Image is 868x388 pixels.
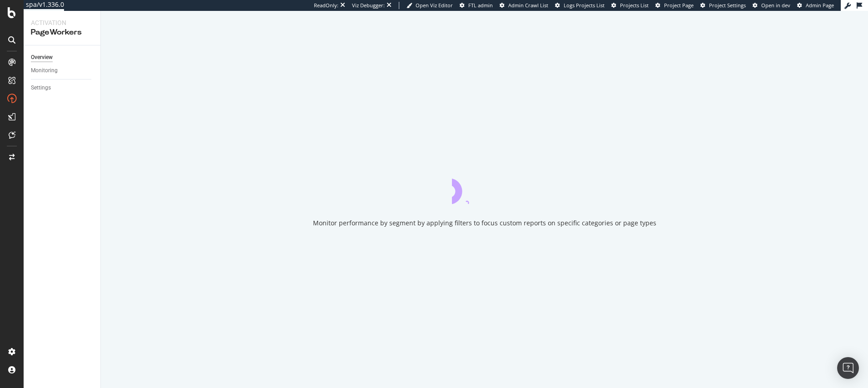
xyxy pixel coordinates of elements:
span: Project Page [664,2,694,9]
a: Project Page [655,2,694,9]
a: Projects List [611,2,649,9]
span: Admin Page [806,2,834,9]
div: PageWorkers [31,27,93,38]
span: Project Settings [709,2,746,9]
a: Admin Page [797,2,834,9]
a: Logs Projects List [555,2,605,9]
div: Monitoring [31,66,58,75]
a: Open Viz Editor [407,2,453,9]
div: Overview [31,53,53,62]
span: Admin Crawl List [508,2,548,9]
a: Project Settings [700,2,746,9]
div: Settings [31,83,51,93]
span: Open in dev [761,2,790,9]
span: Logs Projects List [564,2,605,9]
div: Monitor performance by segment by applying filters to focus custom reports on specific categories... [313,219,656,228]
div: ReadOnly: [314,2,338,9]
div: Open Intercom Messenger [837,357,859,379]
a: Monitoring [31,66,94,75]
a: Open in dev [753,2,790,9]
div: Viz Debugger: [352,2,385,9]
a: Overview [31,53,94,62]
a: Settings [31,83,94,93]
span: Open Viz Editor [416,2,453,9]
div: Activation [31,18,93,27]
span: Projects List [620,2,649,9]
a: Admin Crawl List [500,2,548,9]
div: animation [452,171,517,204]
a: FTL admin [460,2,493,9]
span: FTL admin [468,2,493,9]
